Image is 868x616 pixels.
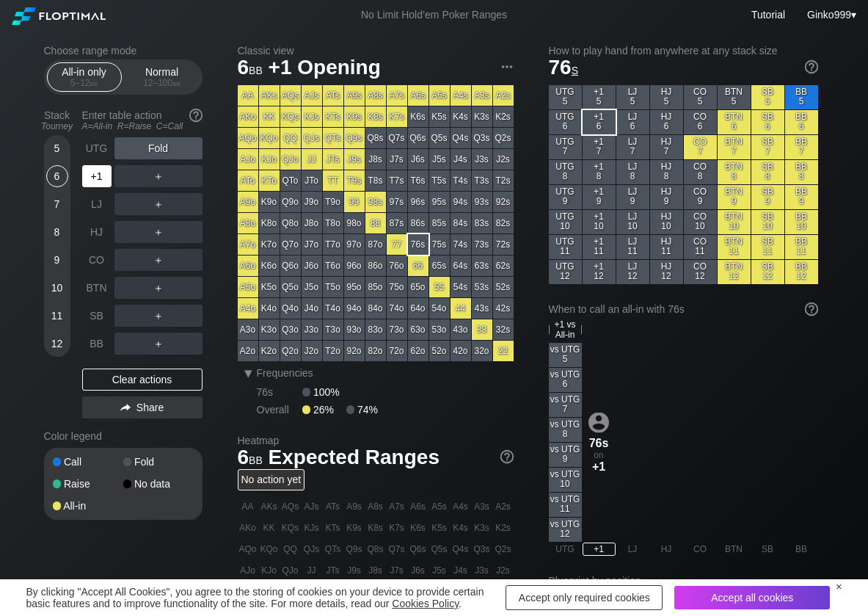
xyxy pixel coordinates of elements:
div: 64o [408,298,428,319]
div: ATs [323,85,343,106]
div: 76s [408,234,428,255]
div: ▾ [239,364,258,382]
div: 52o [429,341,450,361]
div: Fold [123,457,194,467]
div: Normal [128,63,196,91]
div: LJ 7 [616,135,649,159]
div: +1 10 [583,210,616,234]
div: 77 [387,234,407,255]
div: SB 5 [751,85,784,109]
div: QJs [302,128,322,148]
div: J4s [451,149,471,170]
div: 94s [451,192,471,212]
div: J4o [302,298,322,319]
div: 96o [344,256,365,276]
div: LJ 10 [616,210,649,234]
div: 74o [387,298,407,319]
div: Q7o [280,234,301,255]
div: 43o [451,319,471,340]
div: BTN 6 [718,110,751,134]
div: HJ 12 [650,260,683,284]
div: UTG 7 [549,135,582,159]
div: 11 [46,305,68,327]
img: help.32db89a4.svg [188,107,204,123]
div: Q9o [280,192,301,212]
div: J8o [302,213,322,233]
div: JTo [302,170,322,191]
div: vs UTG 5 [549,343,582,367]
div: 94o [344,298,365,319]
div: UTG [82,137,112,159]
img: help.32db89a4.svg [803,301,820,317]
div: Q3o [280,319,301,340]
div: K7s [387,106,407,127]
div: CO 10 [684,210,717,234]
div: HJ 5 [650,85,683,109]
div: 74s [451,234,471,255]
div: T4s [451,170,471,191]
div: SB [82,305,112,327]
div: 85o [365,277,386,297]
div: A4o [238,298,258,319]
div: 86s [408,213,428,233]
div: 62o [408,341,428,361]
div: 88 [365,213,386,233]
div: TT [323,170,343,191]
div: SB 7 [751,135,784,159]
div: CO 6 [684,110,717,134]
div: Call [53,457,123,467]
div: 12 – 100 [131,78,193,88]
div: J7o [302,234,322,255]
div: 63o [408,319,428,340]
div: K2s [493,106,514,127]
div: BB 7 [785,135,818,159]
div: K4o [259,298,280,319]
div: HJ 9 [650,185,683,209]
div: +1 8 [583,160,616,184]
div: 9 [46,249,68,271]
div: BTN 8 [718,160,751,184]
div: 6 [46,165,68,187]
div: J6o [302,256,322,276]
div: 92s [493,192,514,212]
div: J6s [408,149,428,170]
div: Q6o [280,256,301,276]
div: T5s [429,170,450,191]
div: 62s [493,256,514,276]
div: 8 [46,221,68,243]
div: UTG 12 [549,260,582,284]
div: T7s [387,170,407,191]
span: s [572,61,578,77]
div: UTG 11 [549,235,582,259]
div: 53o [429,319,450,340]
div: 64s [451,256,471,276]
div: Q8o [280,213,301,233]
div: 93s [472,192,492,212]
img: help.32db89a4.svg [803,59,820,75]
div: ＋ [114,333,203,355]
div: K9o [259,192,280,212]
div: J5s [429,149,450,170]
div: ▾ [803,7,858,23]
div: T6s [408,170,428,191]
div: Tourney [38,121,76,131]
div: AQs [280,85,301,106]
div: 83s [472,213,492,233]
div: JTs [323,149,343,170]
div: T5o [323,277,343,297]
div: 85s [429,213,450,233]
div: +1 9 [583,185,616,209]
div: 33 [472,319,492,340]
div: UTG 5 [549,85,582,109]
div: CO [82,249,112,271]
div: ＋ [114,193,203,215]
div: ATo [238,170,258,191]
div: Q8s [365,128,386,148]
div: A9o [238,192,258,212]
div: A4s [451,85,471,106]
div: K2o [259,341,280,361]
div: KTs [323,106,343,127]
div: 92o [344,341,365,361]
div: ＋ [114,249,203,271]
div: JJ [302,149,322,170]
